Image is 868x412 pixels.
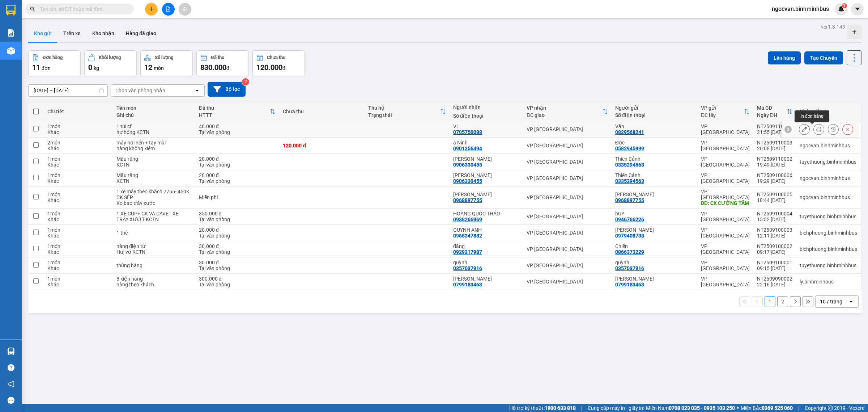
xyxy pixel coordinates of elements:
div: VP gửi [701,105,744,111]
div: 1 món [47,243,109,249]
div: 0901256494 [453,146,482,151]
div: Vị [453,123,519,129]
div: Tại văn phòng [199,265,276,271]
div: 30.000 đ [199,243,276,249]
div: tuyethuong.binhminhbus [800,159,857,165]
div: 1 thẻ [116,230,191,236]
div: quỳnh [453,260,519,265]
div: 12:11 [DATE] [757,233,792,239]
span: 11 [32,63,40,72]
div: VP [GEOGRAPHIC_DATA] [701,227,750,239]
div: DĐ: CX CƯỜNG TÂM [701,200,750,206]
div: máy hơi nén + tay mài [116,140,191,146]
button: Đơn hàng11đơn [28,50,81,76]
div: 19:49 [DATE] [757,162,792,168]
div: Tại văn phòng [199,233,276,239]
svg: open [194,88,200,93]
input: Tìm tên, số ĐT hoặc mã đơn [40,5,125,13]
div: Chiến [615,243,694,249]
span: ngocvan.binhminhbus [766,4,835,13]
img: warehouse-icon [7,348,15,355]
div: 1 món [47,156,109,162]
div: VP [GEOGRAPHIC_DATA] [701,156,750,168]
div: 0582945999 [615,146,644,151]
div: 0357037916 [453,265,482,271]
div: 1 món [47,172,109,178]
div: 20.000 đ [199,156,276,162]
input: Select a date range. [29,85,107,96]
div: Người nhận [453,104,519,110]
div: Mã GD [757,105,787,111]
button: Số lượng12món [140,50,193,76]
div: Thiên Cảnh [615,156,694,162]
div: VP [GEOGRAPHIC_DATA] [527,246,608,252]
span: search [30,7,35,12]
span: Miền Bắc [741,404,793,412]
div: Hiếu Nguyễn [453,156,519,162]
span: plus [149,7,154,12]
img: logo-vxr [6,5,16,16]
div: 0979408738 [615,233,644,239]
button: 2 [777,296,788,307]
button: file-add [162,3,175,16]
div: In đơn hàng [795,110,829,122]
button: aim [179,3,191,16]
b: [PERSON_NAME] [44,17,122,29]
div: Đức [615,140,694,146]
div: 1 món [47,211,109,216]
div: Tại văn phòng [199,178,276,184]
div: VP [GEOGRAPHIC_DATA] [527,214,608,219]
div: 1 món [47,192,109,197]
div: Tiến Dũng [615,276,694,282]
div: NT2509100006 [757,172,792,178]
div: ngocvan.binhminhbus [800,175,857,181]
span: kg [94,65,99,71]
div: a Ninh [453,140,519,146]
div: Chọn văn phòng nhận [115,87,165,94]
div: NT2509100001 [757,260,792,265]
div: Hư, vỡ KCTN [116,249,191,255]
div: 22:16 [DATE] [757,282,792,287]
div: VP [GEOGRAPHIC_DATA] [527,194,608,200]
div: Khối lượng [99,55,121,60]
svg: open [848,299,854,304]
button: Tạo Chuyến [804,51,843,64]
div: hư hỏng KCTN [116,129,191,135]
div: Tạo kho hàng mới [847,25,861,39]
th: Toggle SortBy [697,102,753,121]
img: logo.jpg [4,6,40,42]
span: ⚪️ [737,407,739,409]
div: 19:29 [DATE] [757,178,792,184]
span: | [798,404,799,412]
span: 1 [843,3,846,8]
div: 0866373229 [615,249,644,255]
button: Kho nhận [86,25,120,42]
div: Khác [47,265,109,271]
div: 0968897755 [453,197,482,203]
button: Lên hàng [768,51,801,64]
div: Khác [47,216,109,222]
div: NT2509100004 [757,211,792,216]
button: Đã thu830.000đ [196,50,249,76]
div: 1 túi cf [116,123,191,129]
button: Hàng đã giao [120,25,162,42]
div: Mẫu răng [116,172,191,178]
div: NT2509110004 [757,123,792,129]
div: VP [GEOGRAPHIC_DATA] [527,126,608,132]
div: VP [GEOGRAPHIC_DATA] [701,243,750,255]
div: 0938266969 [453,216,482,222]
span: | [581,404,582,412]
div: Khác [47,249,109,255]
div: Khác [47,162,109,168]
button: Kho gửi [28,25,58,42]
div: 09:15 [DATE] [757,265,792,271]
h2: NT2509110003 [4,42,58,54]
th: Toggle SortBy [523,102,612,121]
div: C Phương [453,192,519,197]
div: Mẫu răng [116,156,191,162]
div: 40.000 đ [199,123,276,129]
div: hUY [615,211,694,216]
div: NT2509110002 [757,156,792,162]
div: Nhân viên [800,109,857,114]
div: Khác [47,178,109,184]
